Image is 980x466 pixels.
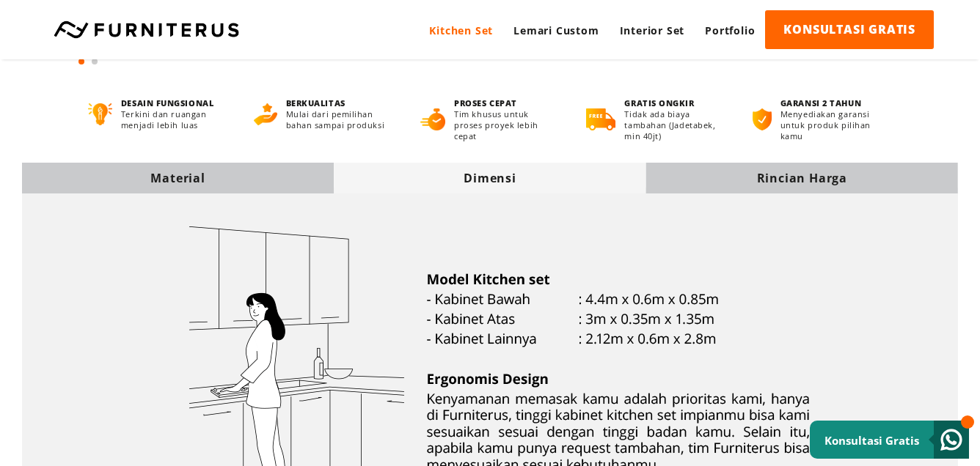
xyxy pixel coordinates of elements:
[121,97,227,108] h4: DESAIN FUNGSIONAL
[780,97,891,108] h4: GARANSI 2 TAHUN
[624,97,725,108] h4: GRATIS ONGKIR
[824,433,919,448] small: Konsultasi Gratis
[610,10,695,51] a: Interior Set
[624,108,725,141] p: Tidak ada biaya tambahan (Jadetabek, min 40jt)
[454,97,559,108] h4: PROSES CEPAT
[646,170,958,186] div: Rincian Harga
[334,170,646,186] div: Dimensi
[286,108,393,130] p: Mulai dari pemilihan bahan sampai produksi
[503,10,609,51] a: Lemari Custom
[88,103,112,125] img: desain-fungsional.png
[254,103,277,125] img: berkualitas.png
[810,421,969,459] a: Konsultasi Gratis
[695,10,765,51] a: Portfolio
[586,108,615,130] img: gratis-ongkir.png
[121,108,227,130] p: Terkini dan ruangan menjadi lebih luas
[22,170,334,186] div: Material
[286,97,393,108] h4: BERKUALITAS
[454,108,559,141] p: Tim khusus untuk proses proyek lebih cepat
[780,108,891,141] p: Menyediakan garansi untuk produk pilihan kamu
[753,108,772,130] img: bergaransi.png
[419,10,503,51] a: Kitchen Set
[420,108,445,130] img: proses-cepat.png
[765,10,934,49] a: KONSULTASI GRATIS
